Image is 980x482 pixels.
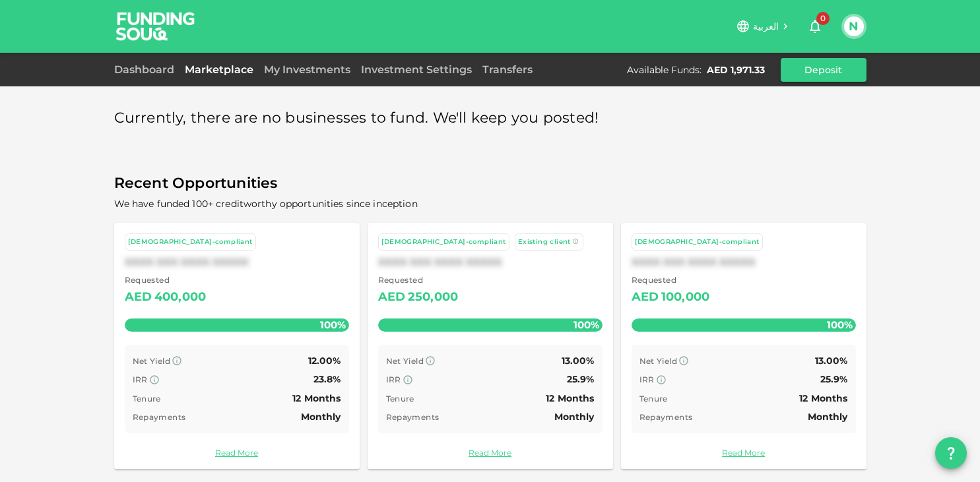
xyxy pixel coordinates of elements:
[562,355,595,367] span: 13.00%
[477,63,538,76] a: Transfers
[632,287,659,308] div: AED
[844,16,864,36] button: N
[292,392,341,404] span: 12 Months
[639,394,668,404] span: Tenure
[368,223,613,469] a: [DEMOGRAPHIC_DATA]-compliant Existing clientXXXX XXX XXXX XXXXX Requested AED250,000100% Net Yiel...
[935,437,967,469] button: question
[632,256,856,268] div: XXXX XXX XXXX XXXXX
[815,355,848,367] span: 13.00%
[114,63,180,76] a: Dashboard
[128,237,253,248] div: [DEMOGRAPHIC_DATA]-compliant
[378,287,405,308] div: AED
[567,373,595,385] span: 25.9%
[518,237,571,246] span: Existing client
[808,411,848,423] span: Monthly
[816,12,830,25] span: 0
[114,198,418,210] span: We have funded 100+ creditworthy opportunities since inception
[639,356,678,366] span: Net Yield
[381,237,506,248] div: [DEMOGRAPHIC_DATA]-compliant
[301,411,341,423] span: Monthly
[802,13,828,40] button: 0
[799,392,847,404] span: 12 Months
[824,315,856,334] span: 100%
[707,63,765,76] div: AED 1,971.33
[125,287,152,308] div: AED
[570,315,603,334] span: 100%
[408,287,458,308] div: 250,000
[378,446,603,459] a: Read More
[386,375,401,384] span: IRR
[386,412,440,422] span: Repayments
[114,105,599,131] span: Currently, there are no businesses to fund. We'll keep you posted!
[621,223,866,469] a: [DEMOGRAPHIC_DATA]-compliantXXXX XXX XXXX XXXXX Requested AED100,000100% Net Yield 13.00% IRR 25....
[317,315,349,334] span: 100%
[753,20,779,32] span: العربية
[125,274,207,287] span: Requested
[133,394,161,404] span: Tenure
[639,412,693,422] span: Repayments
[627,63,702,76] div: Available Funds :
[635,237,760,248] div: [DEMOGRAPHIC_DATA]-compliant
[114,223,360,469] a: [DEMOGRAPHIC_DATA]-compliantXXXX XXX XXXX XXXXX Requested AED400,000100% Net Yield 12.00% IRR 23....
[781,58,866,82] button: Deposit
[114,171,866,196] span: Recent Opportunities
[313,373,341,385] span: 23.8%
[125,256,349,268] div: XXXX XXX XXXX XXXXX
[546,392,594,404] span: 12 Months
[133,375,148,384] span: IRR
[133,412,186,422] span: Repayments
[378,256,603,268] div: XXXX XXX XXXX XXXXX
[639,375,655,384] span: IRR
[154,287,206,308] div: 400,000
[386,394,414,404] span: Tenure
[632,274,710,287] span: Requested
[820,373,848,385] span: 25.9%
[308,355,341,367] span: 12.00%
[133,356,171,366] span: Net Yield
[386,356,424,366] span: Net Yield
[180,63,259,76] a: Marketplace
[554,411,595,423] span: Monthly
[632,446,856,459] a: Read More
[661,287,709,308] div: 100,000
[378,274,459,287] span: Requested
[356,63,477,76] a: Investment Settings
[259,63,356,76] a: My Investments
[125,446,349,459] a: Read More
